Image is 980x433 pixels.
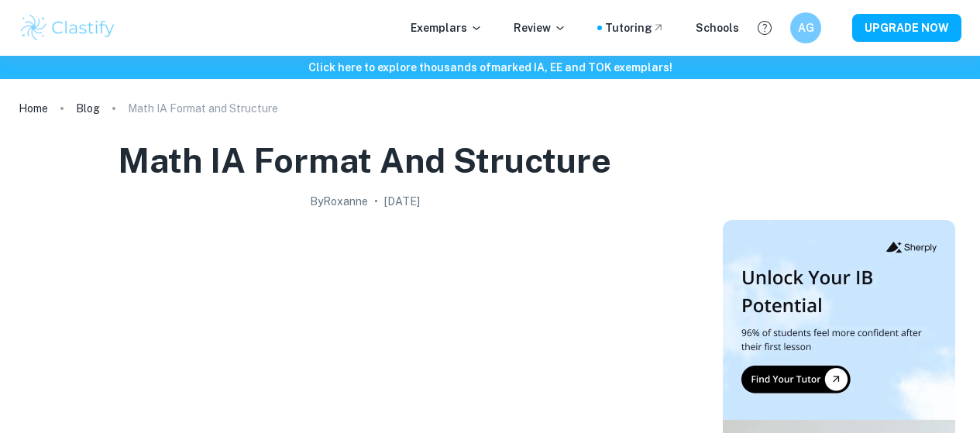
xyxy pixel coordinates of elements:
button: Help and Feedback [751,15,778,41]
h6: Click here to explore thousands of marked IA, EE and TOK exemplars ! [3,59,977,76]
h2: By Roxanne [310,193,368,210]
button: AG [790,12,821,43]
p: Exemplars [411,19,483,36]
a: Tutoring [605,19,665,36]
button: UPGRADE NOW [852,14,961,42]
h1: Math IA Format and Structure [118,138,611,184]
a: Schools [696,19,739,36]
a: Home [19,98,48,119]
h2: [DATE] [384,193,420,210]
p: Math IA Format and Structure [128,100,278,117]
a: Blog [76,98,100,119]
img: Clastify logo [19,12,117,43]
p: Review [514,19,566,36]
h6: AG [797,19,815,36]
p: • [374,193,378,210]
